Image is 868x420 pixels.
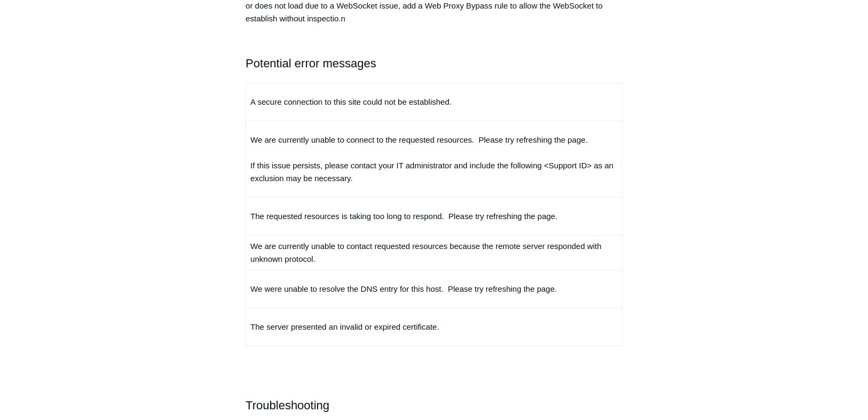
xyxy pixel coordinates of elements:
[250,96,618,108] p: A secure connection to this site could not be established.
[250,210,618,223] p: The requested resources is taking too long to respond. Please try refreshing the page.
[246,235,622,270] td: We are currently unable to contact requested resources because the remote server responded with u...
[250,134,618,185] p: We are currently unable to connect to the requested resources. Please try refreshing the page. If...
[246,54,622,73] h2: Potential error messages
[250,321,618,333] p: The server presented an invalid or expired certificate.
[246,396,622,415] h2: Troubleshooting
[250,283,618,295] p: We were unable to resolve the DNS entry for this host. Please try refreshing the page.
